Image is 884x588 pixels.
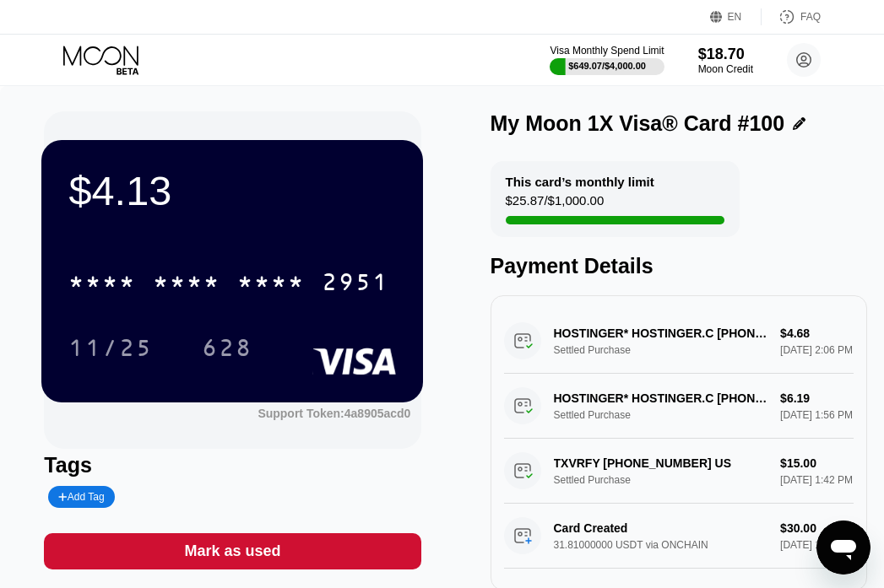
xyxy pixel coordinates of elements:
div: EN [710,8,762,25]
div: 11/25 [56,326,165,369]
div: Add Tag [48,486,114,508]
div: Payment Details [491,254,867,278]
div: 628 [202,337,252,364]
div: $25.87 / $1,000.00 [506,193,605,216]
div: Tags [44,453,420,477]
div: My Moon 1X Visa® Card #100 [491,111,785,136]
div: Visa Monthly Spend Limit [550,45,664,57]
div: $18.70 [698,46,753,63]
div: Support Token: 4a8905acd0 [258,407,410,420]
div: 2951 [322,271,389,298]
div: $649.07 / $4,000.00 [568,61,646,71]
div: $18.70Moon Credit [698,46,753,75]
div: This card’s monthly limit [506,175,654,189]
div: 628 [189,326,265,369]
div: Mark as used [44,533,420,569]
div: Add Tag [58,491,104,503]
div: FAQ [762,8,821,25]
div: 11/25 [68,337,153,364]
div: Moon Credit [698,63,753,75]
iframe: Button to launch messaging window [816,521,870,575]
div: Visa Monthly Spend Limit$649.07/$4,000.00 [550,45,664,75]
div: Support Token:4a8905acd0 [258,407,410,420]
div: Mark as used [184,542,280,561]
div: FAQ [800,11,821,23]
div: $4.13 [68,167,396,214]
div: EN [728,11,742,23]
